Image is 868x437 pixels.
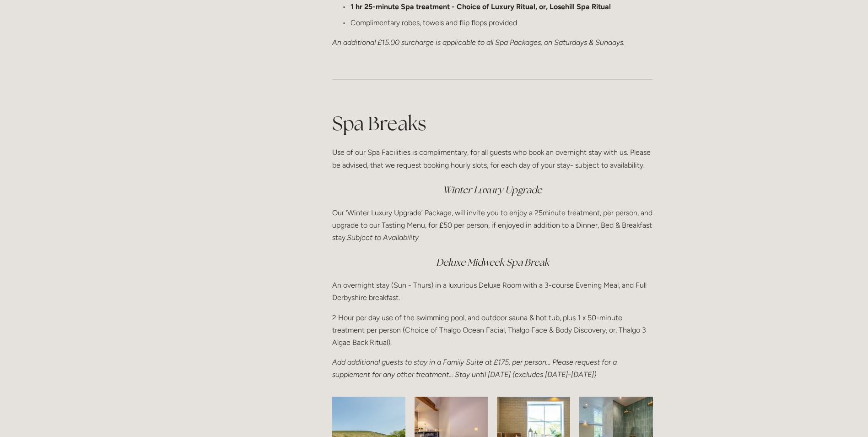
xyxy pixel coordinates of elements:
[350,16,653,29] p: Complimentary robes, towels and flip flops provided
[332,311,653,349] p: 2 Hour per day use of the swimming pool, and outdoor sauna & hot tub, plus 1 x 50-minute treatmen...
[347,233,419,242] em: Subject to Availability
[332,279,653,304] p: An overnight stay (Sun - Thurs) in a luxurious Deluxe Room with a 3-course Evening Meal, and Full...
[443,184,542,196] em: Winter Luxury Upgrade
[332,207,653,244] p: Our ‘Winter Luxury Upgrade’ Package, will invite you to enjoy a 25minute treatment, per person, a...
[332,38,625,47] em: An additional £15.00 surcharge is applicable to all Spa Packages, on Saturdays & Sundays.
[332,110,653,137] h1: Spa Breaks
[436,256,549,268] em: Deluxe Midweek Spa Break
[350,2,611,11] strong: 1 hr 25-minute Spa treatment - Choice of Luxury Ritual, or, Losehill Spa Ritual
[332,358,619,379] em: Add additional guests to stay in a Family Suite at £175, per person… Please request for a supplem...
[332,146,653,171] p: Use of our Spa Facilities is complimentary, for all guests who book an overnight stay with us. Pl...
